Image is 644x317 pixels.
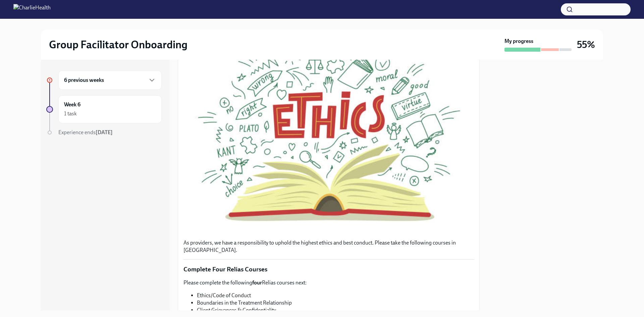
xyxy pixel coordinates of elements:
span: Experience ends [58,129,113,136]
p: As providers, we have a responsibility to uphold the highest ethics and best conduct. Please take... [183,239,474,254]
strong: [DATE] [96,129,113,136]
button: Zoom image [183,28,474,234]
img: CharlieHealth [13,4,51,15]
li: Ethics/Code of Conduct [197,292,474,299]
div: 1 task [64,110,77,117]
div: 6 previous weeks [58,70,162,90]
a: Week 61 task [46,95,162,123]
h2: Group Facilitator Onboarding [49,38,187,51]
li: Client Grievances & Confidentiality [197,307,474,314]
p: Complete Four Relias Courses [183,265,474,274]
h3: 55% [577,39,595,51]
strong: My progress [504,38,533,45]
p: Please complete the following Relias courses next: [183,279,474,286]
h6: 6 previous weeks [64,76,104,84]
h6: Week 6 [64,101,80,108]
strong: four [252,279,262,286]
li: Boundaries in the Treatment Relationship [197,299,474,307]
